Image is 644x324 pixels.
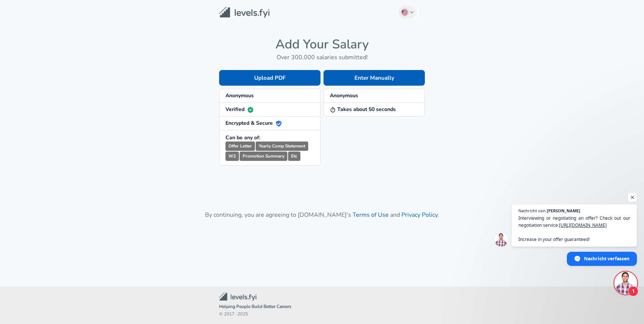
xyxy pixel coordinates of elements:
[225,142,255,151] small: Offer Letter
[219,36,425,52] h4: Add Your Salary
[225,134,260,141] strong: Can be any of:
[398,6,416,19] button: English (US)
[518,215,630,243] span: Interviewing or negotiating an offer? Check out our negotiation service: Increase in your offer g...
[219,292,256,301] img: Levels.fyi Community
[225,120,282,127] strong: Encrypted & Secure
[584,252,629,265] span: Nachricht verfassen
[225,92,254,99] strong: Anonymous
[219,70,321,86] button: Upload PDF
[240,152,287,161] small: Promotion Summary
[547,209,580,213] span: [PERSON_NAME]
[323,70,425,86] button: Enter Manually
[219,311,425,318] span: © 2017 - 2025
[518,209,546,213] span: Nachricht von
[330,92,358,99] strong: Anonymous
[353,211,389,219] a: Terms of Use
[225,152,239,161] small: W2
[628,286,638,296] span: 1
[330,106,396,113] strong: Takes about 50 seconds
[219,52,425,63] h6: Over 300,000 salaries submitted!
[225,106,253,113] strong: Verified
[615,272,637,294] div: Chat öffnen
[219,7,269,18] img: Levels.fyi
[219,303,425,311] span: Helping People Build Better Careers
[288,152,300,161] small: Etc
[402,9,408,15] img: English (US)
[256,142,308,151] small: Yearly Comp Statement
[401,211,438,219] a: Privacy Policy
